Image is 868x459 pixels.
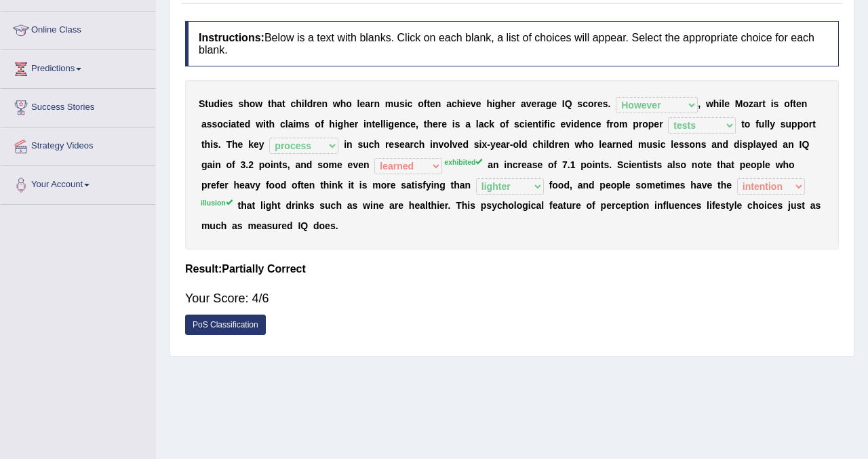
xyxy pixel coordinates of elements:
[317,98,322,109] b: e
[753,139,756,150] b: l
[385,98,393,109] b: m
[489,119,494,129] b: k
[734,139,740,150] b: d
[263,119,266,129] b: i
[549,139,555,150] b: d
[232,139,238,150] b: h
[781,119,786,129] b: s
[207,159,212,170] b: a
[698,98,701,109] b: ,
[613,119,619,129] b: o
[217,119,223,129] b: o
[753,98,759,109] b: a
[1,89,155,123] a: Success Stories
[462,139,469,150] b: d
[241,159,246,170] b: 3
[601,139,607,150] b: e
[268,98,271,109] b: t
[280,119,285,129] b: c
[684,139,690,150] b: s
[566,119,571,129] b: v
[735,98,743,109] b: M
[761,139,766,150] b: y
[764,119,767,129] b: l
[399,139,405,150] b: e
[338,119,344,129] b: g
[743,98,749,109] b: o
[245,119,251,129] b: d
[201,119,207,129] b: a
[659,119,663,129] b: r
[399,119,406,129] b: n
[383,119,386,129] b: l
[723,139,729,150] b: d
[770,119,775,129] b: y
[786,119,792,129] b: u
[575,139,583,150] b: w
[214,98,220,109] b: d
[408,98,413,109] b: c
[433,139,439,150] b: n
[797,119,804,129] b: p
[500,119,506,129] b: o
[638,139,646,150] b: m
[394,119,399,129] b: e
[627,139,633,150] b: d
[307,98,313,109] b: d
[213,139,218,150] b: s
[596,119,601,129] b: e
[293,119,296,129] b: i
[652,139,658,150] b: s
[355,119,358,129] b: r
[439,139,444,150] b: v
[220,98,222,109] b: i
[226,159,232,170] b: o
[525,119,528,129] b: i
[321,98,328,109] b: n
[259,159,265,170] b: p
[500,98,507,109] b: h
[245,159,248,170] b: .
[271,98,277,109] b: h
[510,139,513,150] b: -
[591,119,596,129] b: c
[222,98,228,109] b: e
[236,119,239,129] b: t
[385,139,389,150] b: r
[558,139,564,150] b: e
[1,127,155,161] a: Strategy Videos
[512,98,515,109] b: r
[405,139,410,150] b: a
[282,98,285,109] b: t
[695,139,701,150] b: n
[359,98,365,109] b: e
[205,98,208,109] b: t
[304,98,307,109] b: l
[254,139,259,150] b: e
[742,139,747,150] b: s
[212,159,215,170] b: i
[416,119,418,129] b: ,
[803,119,809,129] b: o
[315,119,321,129] b: o
[343,119,349,129] b: h
[374,139,380,150] b: h
[612,139,616,150] b: r
[759,119,765,129] b: u
[238,98,243,109] b: s
[210,139,213,150] b: i
[199,32,264,43] b: Instructions:
[232,159,235,170] b: f
[201,139,205,150] b: t
[375,119,380,129] b: e
[239,119,245,129] b: e
[679,139,684,150] b: s
[521,139,528,150] b: d
[540,98,546,109] b: a
[248,159,254,170] b: 2
[713,98,719,109] b: h
[565,98,572,109] b: Q
[259,139,264,150] b: y
[717,139,723,150] b: n
[231,119,237,129] b: a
